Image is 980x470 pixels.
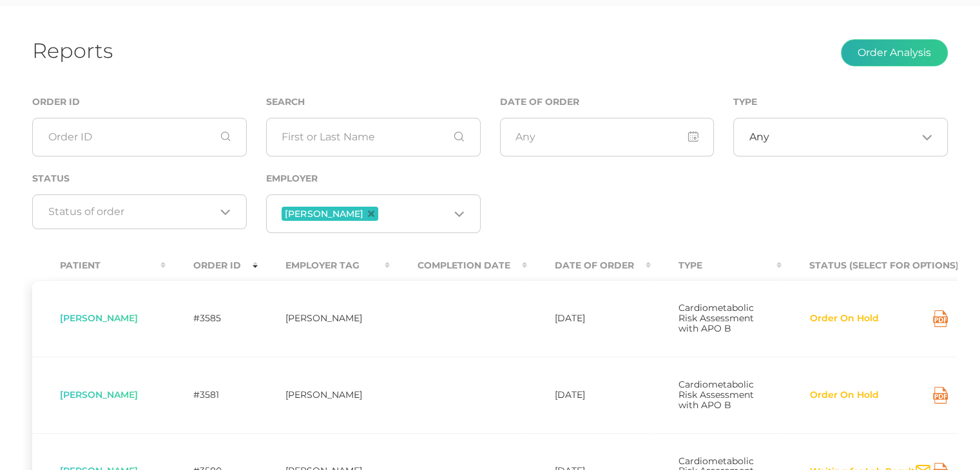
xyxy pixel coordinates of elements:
[769,131,917,144] input: Search for option
[841,39,948,66] button: Order Analysis
[782,251,975,280] th: Status (Select for Options) : activate to sort column ascending
[32,173,70,184] label: Status
[258,357,390,433] td: [PERSON_NAME]
[285,209,363,218] span: [PERSON_NAME]
[32,97,80,108] label: Order ID
[266,118,481,156] input: First or Last Name
[381,205,449,222] input: Search for option
[48,205,216,218] input: Search for option
[258,280,390,357] td: [PERSON_NAME]
[32,251,166,280] th: Patient : activate to sort column ascending
[266,97,305,108] label: Search
[749,131,769,144] span: Any
[60,312,138,324] span: [PERSON_NAME]
[166,280,258,357] td: #3585
[32,194,247,229] div: Search for option
[678,379,754,411] span: Cardiometabolic Risk Assessment with APO B
[500,97,579,108] label: Date of Order
[809,389,879,402] button: Order On Hold
[809,312,879,325] button: Order On Hold
[678,302,754,334] span: Cardiometabolic Risk Assessment with APO B
[258,251,390,280] th: Employer Tag : activate to sort column ascending
[32,118,247,156] input: Order ID
[390,251,527,280] th: Completion Date : activate to sort column ascending
[166,251,258,280] th: Order ID : activate to sort column ascending
[527,280,651,357] td: [DATE]
[527,357,651,433] td: [DATE]
[368,211,374,217] button: Deselect Woodbury PD
[733,118,948,156] div: Search for option
[32,38,113,63] h1: Reports
[166,357,258,433] td: #3581
[500,118,715,156] input: Any
[266,194,481,233] div: Search for option
[60,389,138,400] span: [PERSON_NAME]
[651,251,782,280] th: Type : activate to sort column ascending
[266,173,318,184] label: Employer
[527,251,651,280] th: Date Of Order : activate to sort column ascending
[733,97,757,108] label: Type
